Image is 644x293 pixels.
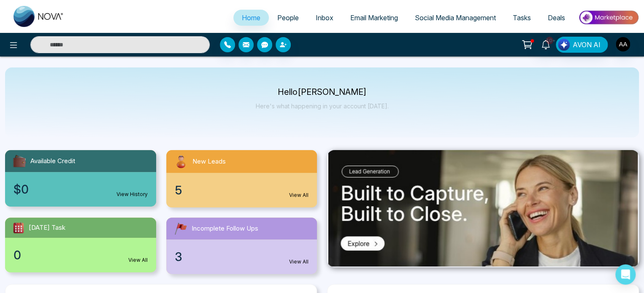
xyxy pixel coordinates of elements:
[556,37,608,53] button: AVON AI
[242,13,260,22] span: Home
[173,153,189,169] img: newLeads.svg
[14,180,29,198] span: $0
[548,13,565,22] span: Deals
[175,181,182,199] span: 5
[161,150,322,207] a: New Leads5View All
[161,218,322,274] a: Incomplete Follow Ups3View All
[307,10,342,26] a: Inbox
[173,221,188,236] img: followUps.svg
[12,153,27,169] img: availableCredit.svg
[116,191,148,198] a: View History
[175,248,182,266] span: 3
[536,37,556,51] a: 10+
[29,223,65,233] span: [DATE] Task
[256,102,389,110] p: Here's what happening in your account [DATE].
[316,13,333,22] span: Inbox
[192,224,258,234] span: Incomplete Follow Ups
[558,39,570,51] img: Lead Flow
[30,156,75,166] span: Available Credit
[128,256,148,264] a: View All
[12,221,25,234] img: todayTask.svg
[546,37,553,44] span: 10+
[578,8,639,27] img: Market-place.gif
[350,13,398,22] span: Email Marketing
[14,246,21,264] span: 0
[233,10,269,26] a: Home
[256,89,389,96] p: Hello [PERSON_NAME]
[192,157,226,167] span: New Leads
[539,10,574,26] a: Deals
[616,37,630,51] img: User Avatar
[504,10,539,26] a: Tasks
[328,150,638,266] img: .
[573,40,601,50] span: AVON AI
[615,264,636,285] div: Open Intercom Messenger
[415,13,496,22] span: Social Media Management
[513,13,531,22] span: Tasks
[342,10,406,26] a: Email Marketing
[14,6,64,27] img: Nova CRM Logo
[277,13,299,22] span: People
[269,10,307,26] a: People
[406,10,504,26] a: Social Media Management
[289,191,308,199] a: View All
[289,258,308,266] a: View All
